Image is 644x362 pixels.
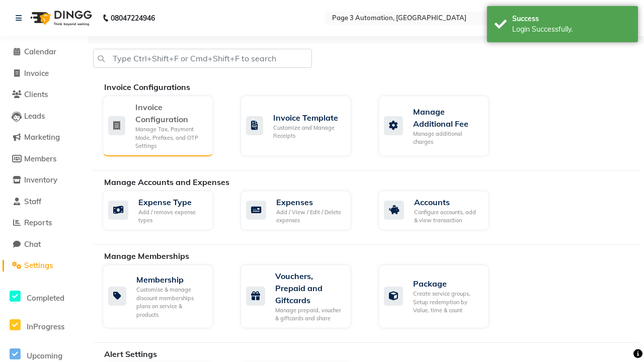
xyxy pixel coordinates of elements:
a: Clients [3,89,86,101]
span: Upcoming [27,351,62,360]
div: Manage prepaid, voucher & giftcards and share [275,306,343,323]
a: Manage Additional FeeManage additional charges [378,96,501,156]
a: Reports [3,217,86,229]
div: Accounts [414,196,481,208]
a: PackageCreate service groups, Setup redemption by Value, time & count [378,264,501,328]
input: Type Ctrl+Shift+F or Cmd+Shift+F to search [93,49,312,68]
div: Package [413,278,481,290]
div: Customize and Manage Receipts [273,124,343,140]
div: Vouchers, Prepaid and Giftcards [275,270,343,306]
a: Marketing [3,132,86,143]
a: AccountsConfigure accounts, add & view transaction [378,191,501,230]
span: Calendar [24,47,56,56]
a: Vouchers, Prepaid and GiftcardsManage prepaid, voucher & giftcards and share [240,264,363,328]
span: Marketing [24,132,60,142]
a: Members [3,153,86,165]
div: Manage Additional Fee [413,106,481,130]
div: Add / remove expense types [138,208,205,225]
a: MembershipCustomise & manage discount memberships plans on service & products [103,264,225,328]
span: Leads [24,111,45,121]
span: Invoice [24,68,49,78]
span: Clients [24,89,48,99]
div: Manage Tax, Payment Mode, Prefixes, and OTP Settings [135,125,205,150]
span: Settings [24,260,53,270]
span: Reports [24,218,52,227]
img: logo [26,4,95,32]
a: ExpensesAdd / View / Edit / Delete expenses [240,191,363,230]
div: Invoice Configuration [135,101,205,125]
div: Manage additional charges [413,130,481,146]
div: Add / View / Edit / Delete expenses [276,208,343,225]
a: Invoice TemplateCustomize and Manage Receipts [240,96,363,156]
a: Inventory [3,174,86,186]
a: Staff [3,196,86,208]
b: 08047224946 [111,4,155,32]
span: Completed [27,293,64,303]
a: Invoice ConfigurationManage Tax, Payment Mode, Prefixes, and OTP Settings [103,96,225,156]
div: Expenses [276,196,343,208]
a: Chat [3,239,86,250]
div: Create service groups, Setup redemption by Value, time & count [413,290,481,315]
div: Login Successfully. [512,24,630,35]
div: Invoice Template [273,112,343,124]
span: Staff [24,197,41,206]
div: Expense Type [138,196,205,208]
div: Membership [136,274,205,286]
a: Leads [3,111,86,122]
a: Expense TypeAdd / remove expense types [103,191,225,230]
a: Calendar [3,46,86,58]
span: Inventory [24,175,57,185]
div: Configure accounts, add & view transaction [414,208,481,225]
div: Customise & manage discount memberships plans on service & products [136,286,205,319]
span: InProgress [27,322,64,331]
div: Success [512,14,630,24]
a: Invoice [3,68,86,79]
span: Members [24,154,56,163]
span: Chat [24,239,41,249]
a: Settings [3,260,86,271]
